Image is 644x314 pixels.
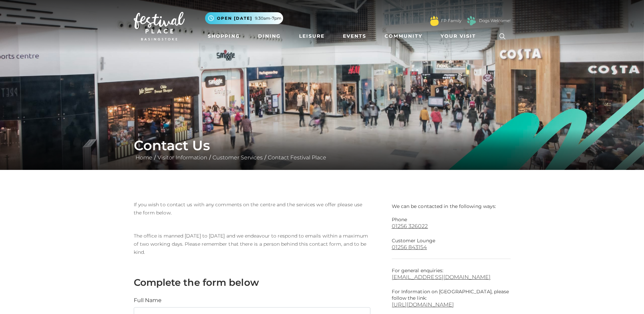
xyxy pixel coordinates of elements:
[134,154,154,161] a: Home
[438,30,482,42] a: Your Visit
[392,244,511,250] a: 01256 843154
[392,289,511,301] p: For Information on [GEOGRAPHIC_DATA], please follow the link:
[211,154,264,161] a: Customer Services
[134,200,370,217] p: If you wish to contact us with any comments on the centre and the services we offer please use th...
[392,238,511,244] p: Customer Lounge
[266,154,328,161] a: Contact Festival Place
[134,232,370,256] p: The office is manned [DATE] to [DATE] and we endeavour to respond to emails within a maximum of t...
[156,154,209,161] a: Visitor Information
[255,30,283,42] a: Dining
[134,12,185,40] img: Festival Place Logo
[129,137,516,162] div: / / /
[392,216,511,223] p: Phone
[441,33,476,40] span: Your Visit
[217,15,252,21] span: Open [DATE]
[392,274,511,280] a: [EMAIL_ADDRESS][DOMAIN_NAME]
[296,30,327,42] a: Leisure
[479,18,511,24] a: Dogs Welcome!
[134,137,511,154] h1: Contact Us
[441,18,461,24] a: FP Family
[382,30,425,42] a: Community
[205,30,243,42] a: Shopping
[392,200,511,210] p: We can be contacted in the following ways:
[392,301,454,308] a: [URL][DOMAIN_NAME]
[340,30,369,42] a: Events
[392,267,511,280] p: For general enquiries:
[134,296,162,304] label: Full Name
[255,15,281,21] span: 9.30am-7pm
[205,12,283,24] button: Open [DATE] 9.30am-7pm
[392,223,511,229] a: 01256 326022
[134,277,370,288] h3: Complete the form below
